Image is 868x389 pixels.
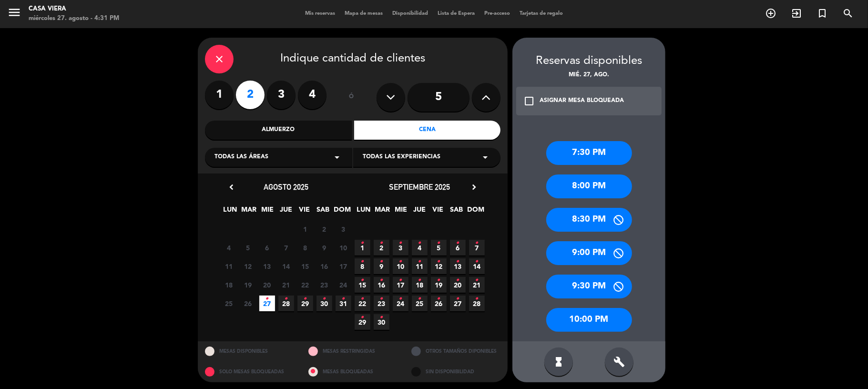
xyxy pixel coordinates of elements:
[412,296,428,311] span: 25
[418,235,421,251] i: •
[361,310,364,325] i: •
[334,204,350,220] span: DOM
[317,240,332,256] span: 9
[355,296,370,311] span: 22
[418,291,421,307] i: •
[375,204,390,220] span: MAR
[546,174,632,198] div: 8:00 PM
[361,273,364,288] i: •
[240,240,256,256] span: 5
[240,296,256,311] span: 26
[317,277,332,293] span: 23
[297,277,313,293] span: 22
[412,258,428,274] span: 11
[404,341,508,362] div: OTROS TAMAÑOS DIPONIBLES
[317,296,332,311] span: 30
[480,11,515,16] span: Pre-acceso
[300,11,340,16] span: Mis reservas
[399,235,402,251] i: •
[374,296,389,311] span: 23
[7,5,21,20] i: menu
[355,258,370,274] span: 8
[469,182,479,192] i: chevron_right
[393,240,408,256] span: 3
[430,204,446,220] span: VIE
[450,296,466,311] span: 27
[412,240,428,256] span: 4
[278,296,294,311] span: 28
[546,141,632,165] div: 7:30 PM
[380,310,383,325] i: •
[475,254,479,269] i: •
[374,277,389,293] span: 16
[301,341,405,362] div: MESAS RESTRINGIDAS
[336,221,351,237] span: 3
[301,362,405,382] div: MESAS BLOQUEADAS
[361,291,364,307] i: •
[336,81,367,114] div: ó
[297,240,313,256] span: 8
[221,240,237,256] span: 4
[431,296,447,311] span: 26
[198,362,301,382] div: SOLO MESAS BLOQUEADAS
[475,273,479,288] i: •
[356,204,372,220] span: LUN
[817,8,828,19] i: turned_in_not
[512,52,665,71] div: Reservas disponibles
[433,11,480,16] span: Lista de Espera
[361,254,364,269] i: •
[342,291,345,307] i: •
[399,291,402,307] i: •
[449,204,465,220] span: SAB
[437,273,440,288] i: •
[546,241,632,265] div: 9:00 PM
[297,296,313,311] span: 29
[468,204,483,220] span: DOM
[791,8,802,19] i: exit_to_app
[297,221,313,237] span: 1
[393,296,408,311] span: 24
[546,208,632,232] div: 8:30 PM
[214,53,225,65] i: close
[355,240,370,256] span: 1
[221,258,237,274] span: 11
[469,240,485,256] span: 7
[480,152,491,163] i: arrow_drop_down
[336,296,351,311] span: 31
[316,204,331,220] span: SAB
[278,204,294,220] span: JUE
[297,258,313,274] span: 15
[259,296,275,311] span: 27
[512,71,665,80] div: mié. 27, ago.
[450,277,466,293] span: 20
[613,356,625,368] i: build
[214,153,268,162] span: Todas las áreas
[380,291,383,307] i: •
[336,240,351,256] span: 10
[456,254,460,269] i: •
[374,240,389,256] span: 2
[380,254,383,269] i: •
[7,5,21,23] button: menu
[431,240,447,256] span: 5
[205,45,500,73] div: Indique cantidad de clientes
[267,81,296,109] label: 3
[236,81,265,109] label: 2
[304,291,307,307] i: •
[205,121,352,140] div: Almuerzo
[380,273,383,288] i: •
[264,182,308,192] span: agosto 2025
[431,258,447,274] span: 12
[388,11,433,16] span: Disponibilidad
[393,204,409,220] span: MIE
[297,204,313,220] span: VIE
[354,121,501,140] div: Cena
[475,291,479,307] i: •
[523,95,535,107] i: check_box_outline_blank
[450,240,466,256] span: 6
[437,235,440,251] i: •
[469,258,485,274] span: 14
[412,277,428,293] span: 18
[469,277,485,293] span: 21
[456,273,460,288] i: •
